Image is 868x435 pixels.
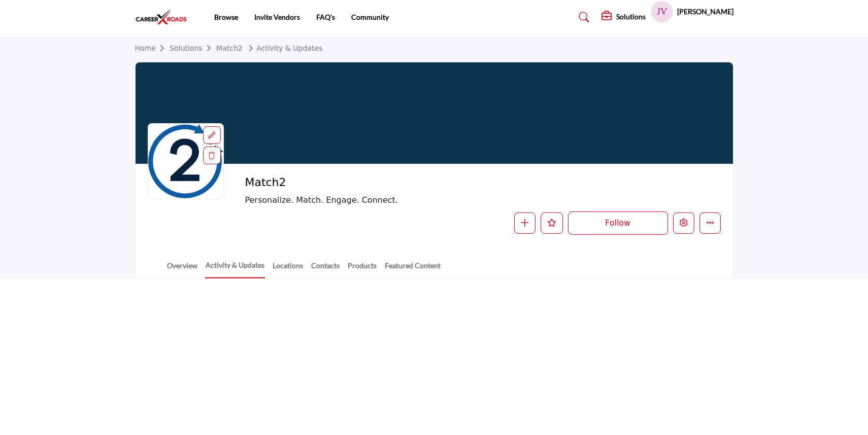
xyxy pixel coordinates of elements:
a: Match2 [216,44,243,52]
button: Like [541,212,563,234]
a: Activity & Updates [245,44,322,52]
a: Home [135,44,170,52]
div: Aspect Ratio:1:1,Size:400x400px [203,126,221,144]
a: Activity & Updates [205,260,265,278]
a: Contacts [311,260,340,278]
h5: [PERSON_NAME] [677,7,733,17]
a: Invite Vendors [254,13,300,21]
a: Browse [214,13,238,21]
a: Search [569,9,596,25]
button: Follow [568,211,668,235]
div: Solutions [602,11,646,23]
span: Personalize. Match. Engage. Connect. [245,194,570,206]
button: More details [699,212,721,234]
a: Solutions [170,44,216,52]
a: Products [347,260,377,278]
img: site Logo [135,9,193,25]
h5: Solutions [616,12,646,21]
a: Community [351,13,389,21]
button: Edit company [673,212,694,234]
a: Featured Content [384,260,441,278]
a: Overview [166,260,198,278]
h2: Match2 [245,176,524,189]
a: FAQ's [316,13,335,21]
button: Show hide supplier dropdown [651,1,673,23]
a: Locations [272,260,304,278]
